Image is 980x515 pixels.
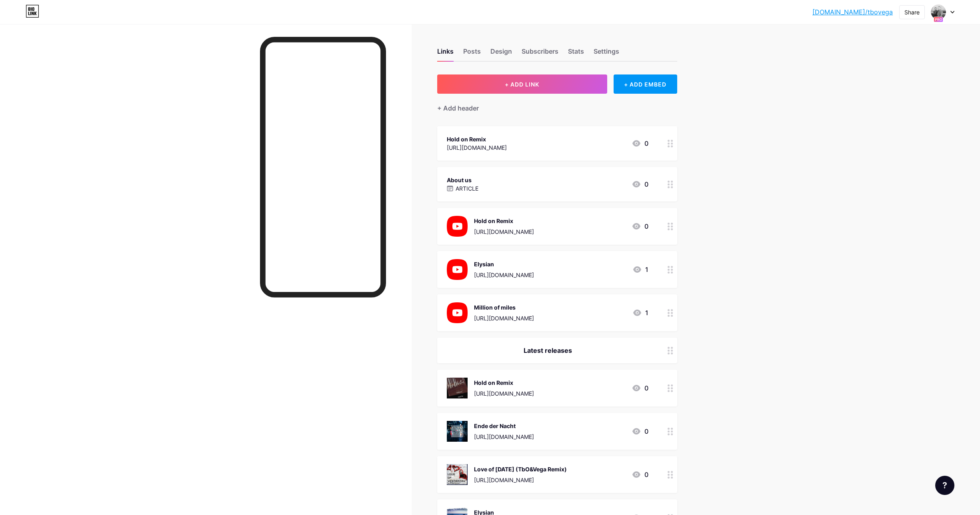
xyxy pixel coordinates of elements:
[474,260,534,268] div: Elysian
[447,421,468,442] img: Ende der Nacht
[594,46,619,61] div: Settings
[437,103,479,113] div: + Add header
[474,378,534,387] div: Hold on Remix
[474,433,534,441] div: [URL][DOMAIN_NAME]
[614,74,677,94] div: + ADD EMBED
[474,217,534,225] div: Hold on Remix
[447,302,468,323] img: Million of miles
[474,303,534,312] div: Million of miles
[490,46,512,61] div: Design
[632,265,648,274] div: 1
[474,389,534,398] div: [URL][DOMAIN_NAME]
[522,46,558,61] div: Subscribers
[632,308,648,318] div: 1
[474,271,534,279] div: [URL][DOMAIN_NAME]
[447,135,507,143] div: Hold on Remix
[447,464,468,485] img: Love of yesterday (TbO&Vega Remix)
[437,74,607,94] button: + ADD LINK
[812,7,893,17] a: [DOMAIN_NAME]/tbovega
[447,143,507,152] div: [URL][DOMAIN_NAME]
[505,81,539,88] span: + ADD LINK
[568,46,584,61] div: Stats
[632,139,648,148] div: 0
[456,184,478,193] p: ARTICLE
[474,476,567,484] div: [URL][DOMAIN_NAME]
[632,470,648,479] div: 0
[437,46,454,61] div: Links
[474,314,534,322] div: [URL][DOMAIN_NAME]
[904,8,920,16] div: Share
[931,4,946,20] img: tbovega
[463,46,481,61] div: Posts
[447,259,468,280] img: Elysian
[474,465,567,473] div: Love of [DATE] (TbO&Vega Remix)
[447,378,468,398] img: Hold on Remix
[474,422,534,430] div: Ende der Nacht
[632,383,648,393] div: 0
[447,346,648,355] div: Latest releases
[632,221,648,231] div: 0
[474,227,534,236] div: [URL][DOMAIN_NAME]
[632,426,648,436] div: 0
[632,179,648,189] div: 0
[447,216,468,237] img: Hold on Remix
[447,176,478,184] div: About us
